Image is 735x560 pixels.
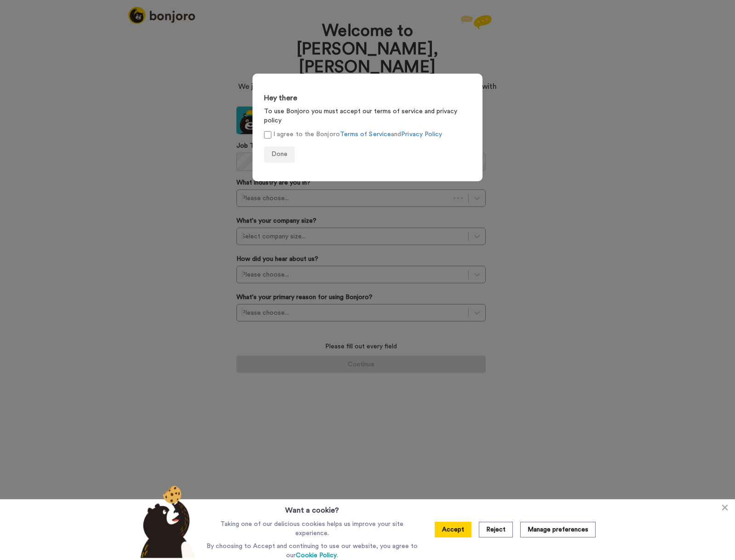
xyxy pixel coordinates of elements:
[340,131,391,138] a: Terms of Service
[520,522,596,537] button: Manage preferences
[271,151,287,157] span: Done
[264,131,271,139] input: I agree to the BonjoroTerms of ServiceandPrivacy Policy
[285,499,339,516] h3: Want a cookie?
[204,542,420,560] p: By choosing to Accept and continuing to use our website, you agree to our .
[132,485,200,558] img: bear-with-cookie.png
[264,94,471,103] h3: Hey there
[264,130,442,139] label: I agree to the Bonjoro and
[296,552,337,559] a: Cookie Policy
[204,520,420,538] p: Taking one of our delicious cookies helps us improve your site experience.
[435,522,471,537] button: Accept
[401,131,442,138] a: Privacy Policy
[264,146,295,163] button: Done
[264,107,471,125] p: To use Bonjoro you must accept our terms of service and privacy policy
[479,522,513,537] button: Reject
